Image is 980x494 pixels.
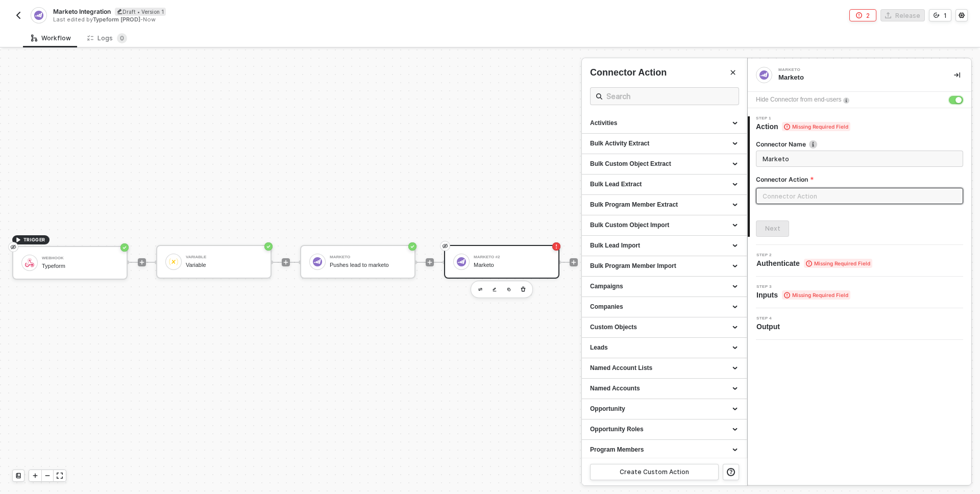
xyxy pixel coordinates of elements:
[590,405,739,413] div: Opportunity
[12,9,24,21] button: back
[778,73,938,82] div: Marketo
[57,473,63,479] span: icon-expand
[929,9,951,21] button: 1
[759,70,769,80] img: integration-icon
[849,9,876,21] button: 2
[959,12,965,18] span: icon-settings
[934,12,940,18] span: icon-versioning
[804,259,872,268] span: Missing Required Field
[756,316,784,320] span: Step 4
[756,95,841,105] div: Hide Connector from end-users
[727,66,739,79] button: Close
[954,72,960,78] span: icon-collapse-right
[590,384,739,393] div: Named Accounts
[590,464,719,480] button: Create Custom Action
[756,121,850,132] span: Action
[763,153,954,164] input: Enter description
[117,9,122,14] span: icon-edit
[590,221,739,230] div: Bulk Custom Object Import
[590,241,739,250] div: Bulk Lead Import
[843,97,849,104] img: icon-info
[590,139,739,148] div: Bulk Activity Extract
[756,258,872,268] span: Authenticate
[115,8,166,16] div: Draft • Version 1
[590,425,739,434] div: Opportunity Roles
[53,16,489,23] div: Last edited by - Now
[590,364,739,373] div: Named Account Lists
[34,11,43,20] img: integration-icon
[756,285,850,289] span: Step 3
[782,290,850,300] span: Missing Required Field
[756,253,872,257] span: Step 2
[756,175,963,184] label: Connector Action
[756,116,850,120] span: Step 1
[590,160,739,168] div: Bulk Custom Object Extract
[748,116,971,237] div: Step 1Action Missing Required FieldConnector Nameicon-infoConnector ActionNext
[782,122,850,131] span: Missing Required Field
[778,68,932,72] div: Marketo
[590,119,739,128] div: Activities
[880,9,925,21] button: Release
[756,188,963,204] input: Connector Action
[44,473,51,479] span: icon-minus
[590,303,739,311] div: Companies
[809,140,817,149] img: icon-info
[87,33,127,43] div: Logs
[590,323,739,332] div: Custom Objects
[590,446,739,454] div: Program Members
[590,201,739,209] div: Bulk Program Member Extract
[53,7,111,16] span: Marketo Integration
[32,473,38,479] span: icon-play
[596,92,602,101] span: icon-search
[31,34,71,42] div: Workflow
[756,322,784,332] span: Output
[756,220,789,237] button: Next
[944,11,947,20] div: 1
[620,468,689,476] div: Create Custom Action
[756,140,963,149] label: Connector Name
[117,33,127,43] sup: 0
[93,16,140,23] span: Typeform [PROD]
[866,11,870,20] div: 2
[590,180,739,189] div: Bulk Lead Extract
[756,290,850,300] span: Inputs
[590,343,739,352] div: Leads
[590,282,739,291] div: Campaigns
[590,66,739,79] div: Connector Action
[856,12,862,18] span: icon-error-page
[590,262,739,270] div: Bulk Program Member Import
[14,11,22,19] img: back
[606,90,723,103] input: Search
